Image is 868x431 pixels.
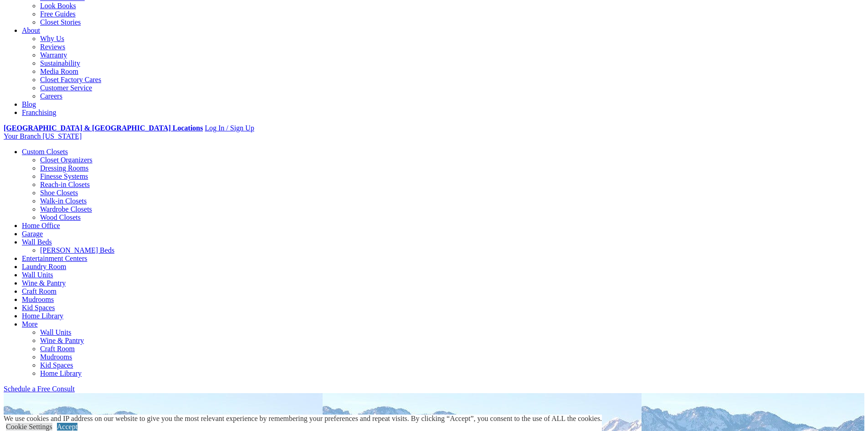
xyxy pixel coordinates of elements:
a: Kid Spaces [22,304,55,312]
a: [GEOGRAPHIC_DATA] & [GEOGRAPHIC_DATA] Locations [4,124,203,132]
a: Accept [57,423,77,431]
a: Laundry Room [22,263,66,270]
a: Warranty [40,51,67,59]
a: Wine & Pantry [22,279,66,287]
a: Wood Closets [40,213,81,221]
a: Finesse Systems [40,172,88,180]
a: Walk-in Closets [40,197,87,205]
a: Log In / Sign Up [205,124,254,132]
a: Sustainability [40,59,80,67]
a: Franchising [22,109,56,116]
a: Careers [40,92,62,100]
a: Cookie Settings [6,423,52,431]
a: Blog [22,100,36,108]
a: Customer Service [40,84,92,92]
a: Kid Spaces [40,361,73,369]
a: About [22,26,40,34]
a: More menu text will display only on big screen [22,320,38,328]
a: Garage [22,230,43,238]
a: Your Branch [US_STATE] [4,132,82,140]
span: [US_STATE] [42,132,82,140]
a: Reviews [40,43,65,51]
a: Reach-in Closets [40,181,90,188]
a: [PERSON_NAME] Beds [40,246,114,254]
a: Custom Closets [22,148,68,156]
a: Closet Stories [40,18,81,26]
a: Craft Room [40,345,75,353]
a: Home Library [40,369,82,377]
a: Home Library [22,312,63,320]
a: Dressing Rooms [40,164,88,172]
a: Shoe Closets [40,189,78,197]
a: Home Office [22,222,60,229]
a: Wall Units [22,271,53,279]
a: Closet Factory Cares [40,76,101,83]
a: Entertainment Centers [22,254,87,262]
a: Craft Room [22,287,56,295]
div: We use cookies and IP address on our website to give you the most relevant experience by remember... [4,415,602,423]
a: Free Guides [40,10,76,18]
a: Look Books [40,2,76,10]
a: Mudrooms [22,296,54,303]
a: Schedule a Free Consult (opens a dropdown menu) [4,385,75,393]
a: Closet Organizers [40,156,92,164]
a: Wall Beds [22,238,52,246]
a: Mudrooms [40,353,72,361]
a: Wall Units [40,328,71,336]
a: Wine & Pantry [40,337,84,344]
a: Media Room [40,68,78,75]
span: Your Branch [4,132,41,140]
a: Wardrobe Closets [40,205,92,213]
a: Why Us [40,35,64,42]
